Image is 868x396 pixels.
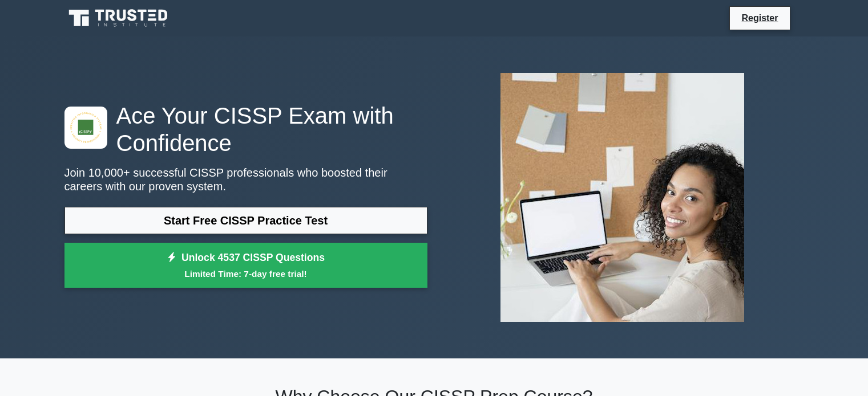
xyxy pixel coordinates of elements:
[64,102,427,157] h1: Ace Your CISSP Exam with Confidence
[734,11,785,25] a: Register
[64,243,427,288] a: Unlock 4537 CISSP QuestionsLimited Time: 7-day free trial!
[64,207,427,234] a: Start Free CISSP Practice Test
[79,267,413,280] small: Limited Time: 7-day free trial!
[64,166,427,193] p: Join 10,000+ successful CISSP professionals who boosted their careers with our proven system.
